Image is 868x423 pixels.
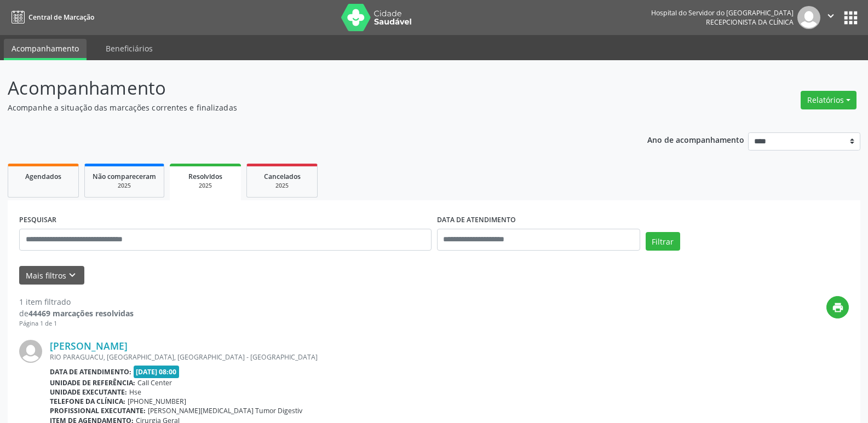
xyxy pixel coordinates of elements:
[50,397,125,406] b: Telefone da clínica:
[797,6,820,29] img: img
[651,8,794,18] div: Hospital do Servidor do [GEOGRAPHIC_DATA]
[50,340,128,352] a: [PERSON_NAME]
[50,387,127,397] b: Unidade executante:
[437,212,516,229] label: DATA DE ATENDIMENTO
[706,18,794,27] span: Recepcionista da clínica
[19,266,84,285] button: Mais filtroskeyboard_arrow_down
[264,172,301,181] span: Cancelados
[98,39,160,58] a: Beneficiários
[28,13,94,22] span: Central de Marcação
[19,319,134,328] div: Página 1 de 1
[826,296,849,318] button: print
[8,102,605,113] p: Acompanhe a situação das marcações correntes e finalizadas
[19,212,56,229] label: PESQUISAR
[50,367,131,376] b: Data de atendimento:
[93,172,156,181] span: Não compareceram
[128,397,186,406] span: [PHONE_NUMBER]
[8,74,605,102] p: Acompanhamento
[646,232,680,251] button: Filtrar
[134,366,180,378] span: [DATE] 08:00
[8,8,94,26] a: Central de Marcação
[25,172,61,181] span: Agendados
[820,6,841,29] button: 
[28,308,134,318] strong: 44469 marcações resolvidas
[841,8,860,27] button: apps
[93,182,156,190] div: 2025
[801,91,856,109] button: Relatórios
[66,269,78,281] i: keyboard_arrow_down
[832,302,844,314] i: print
[19,296,134,308] div: 1 item filtrado
[50,406,146,415] b: Profissional executante:
[19,340,42,363] img: img
[4,39,87,60] a: Acompanhamento
[647,132,744,146] p: Ano de acompanhamento
[19,308,134,319] div: de
[177,182,233,190] div: 2025
[50,378,135,387] b: Unidade de referência:
[825,10,837,22] i: 
[188,172,222,181] span: Resolvidos
[255,182,309,190] div: 2025
[50,352,849,362] div: RIO PARAGUACU, [GEOGRAPHIC_DATA], [GEOGRAPHIC_DATA] - [GEOGRAPHIC_DATA]
[148,406,302,415] span: [PERSON_NAME][MEDICAL_DATA] Tumor Digestiv
[137,378,172,387] span: Call Center
[129,387,141,397] span: Hse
